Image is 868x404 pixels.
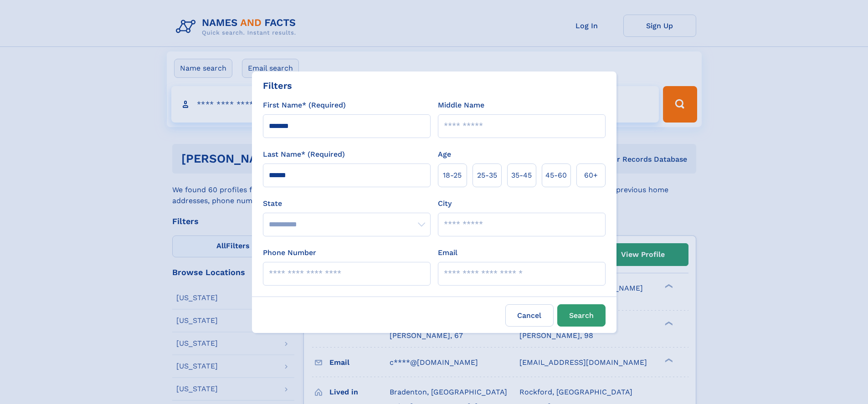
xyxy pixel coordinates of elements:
span: 45‑60 [545,170,567,181]
label: Cancel [505,304,554,327]
span: 35‑45 [511,170,532,181]
span: 25‑35 [477,170,497,181]
label: Last Name* (Required) [263,149,345,160]
label: Age [438,149,451,160]
label: City [438,198,452,209]
span: 60+ [584,170,598,181]
div: Filters [263,79,292,92]
span: 18‑25 [443,170,462,181]
label: First Name* (Required) [263,100,346,111]
label: Phone Number [263,247,316,258]
label: Middle Name [438,100,484,111]
button: Search [557,304,606,327]
label: State [263,198,431,209]
label: Email [438,247,457,258]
